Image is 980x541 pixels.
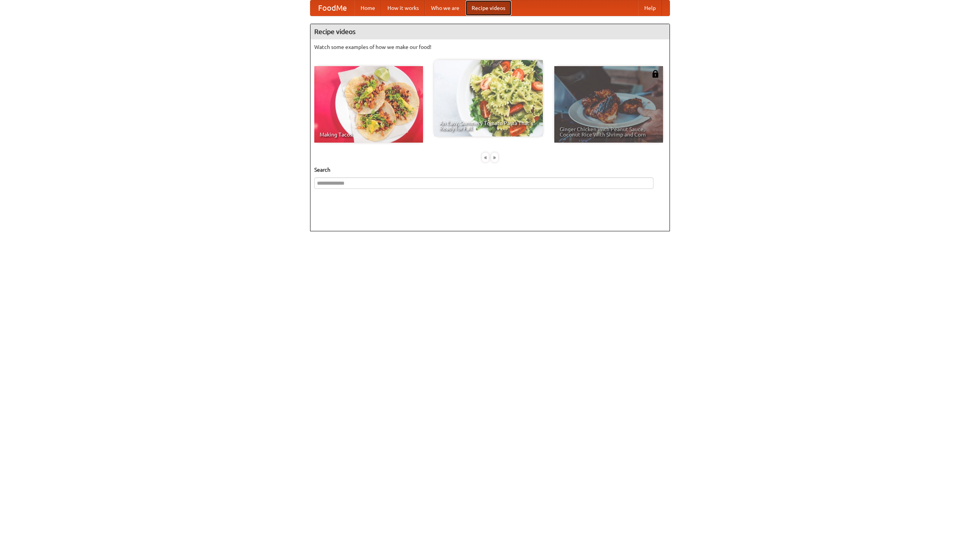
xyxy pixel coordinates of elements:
a: An Easy, Summery Tomato Pasta That's Ready for Fall [434,60,543,136]
a: How it works [381,0,425,16]
h4: Recipe videos [310,24,670,39]
span: Making Tacos [320,132,418,137]
div: » [491,153,498,162]
div: « [482,153,489,162]
h5: Search [314,166,666,174]
img: 483408.png [652,70,659,78]
span: An Easy, Summery Tomato Pasta That's Ready for Fall [439,120,537,131]
a: Making Tacos [314,66,423,143]
a: Home [354,0,381,16]
a: Recipe videos [465,0,511,16]
a: Who we are [425,0,465,16]
a: FoodMe [310,0,354,16]
a: Help [638,0,662,16]
p: Watch some examples of how we make our food! [314,43,666,51]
